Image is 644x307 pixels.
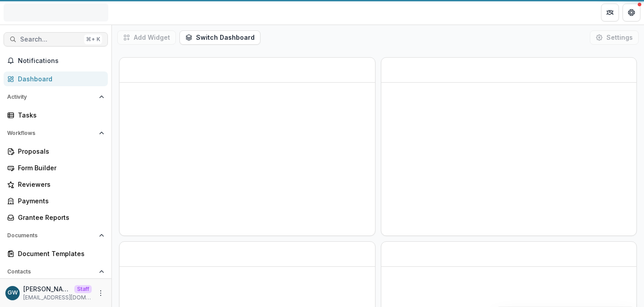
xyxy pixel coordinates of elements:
[7,232,95,239] span: Documents
[4,160,108,175] a: Form Builder
[117,30,176,45] button: Add Widget
[4,265,108,279] button: Open Contacts
[4,54,108,68] button: Notifications
[18,213,101,222] div: Grantee Reports
[18,180,101,189] div: Reviewers
[20,36,81,43] span: Search...
[590,30,639,45] button: Settings
[4,32,108,46] button: Search...
[84,34,102,44] div: ⌘ + K
[623,4,640,21] button: Get Help
[18,147,101,156] div: Proposals
[4,126,108,140] button: Open Workflows
[7,94,95,100] span: Activity
[115,6,154,19] nav: breadcrumb
[18,57,104,65] span: Notifications
[23,294,92,302] p: [EMAIL_ADDRESS][DOMAIN_NAME]
[7,130,95,136] span: Workflows
[4,108,108,122] a: Tasks
[18,74,101,84] div: Dashboard
[4,71,108,86] a: Dashboard
[4,210,108,225] a: Grantee Reports
[7,269,95,275] span: Contacts
[179,30,260,45] button: Switch Dashboard
[74,285,92,293] p: Staff
[4,177,108,192] a: Reviewers
[95,288,106,299] button: More
[4,193,108,208] a: Payments
[4,228,108,243] button: Open Documents
[601,4,619,21] button: Partners
[23,284,71,294] p: [PERSON_NAME]
[4,144,108,159] a: Proposals
[18,163,101,172] div: Form Builder
[18,249,101,258] div: Document Templates
[8,290,18,296] div: Grace Willig
[4,246,108,261] a: Document Templates
[18,196,101,206] div: Payments
[4,90,108,104] button: Open Activity
[18,110,101,120] div: Tasks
